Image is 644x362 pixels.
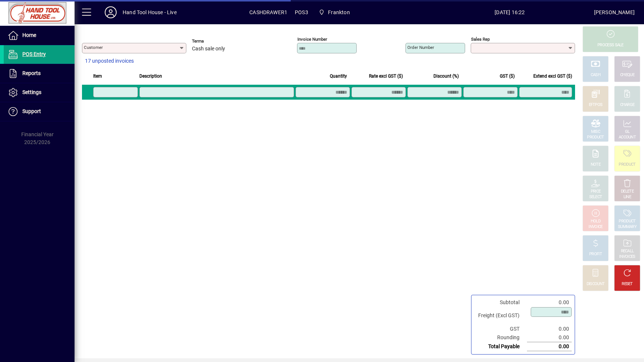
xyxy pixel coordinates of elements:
[192,46,225,52] span: Cash sale only
[527,342,572,351] td: 0.00
[328,6,350,18] span: Frankton
[139,72,162,80] span: Description
[624,194,631,200] div: LINE
[249,6,287,18] span: CASHDRAWER1
[591,129,600,135] div: MISC
[618,224,637,230] div: SUMMARY
[619,135,636,140] div: ACCOUNT
[22,89,41,95] span: Settings
[625,129,630,135] div: GL
[192,39,237,44] span: Terms
[295,6,308,18] span: POS3
[4,83,75,102] a: Settings
[500,72,515,80] span: GST ($)
[82,54,137,68] button: 17 unposted invoices
[527,298,572,307] td: 0.00
[533,72,572,80] span: Extend excl GST ($)
[22,108,41,114] span: Support
[597,43,624,48] div: PROCESS SALE
[594,6,635,18] div: [PERSON_NAME]
[591,219,600,224] div: HOLD
[330,72,347,80] span: Quantity
[474,298,527,307] td: Subtotal
[4,102,75,121] a: Support
[622,281,633,287] div: RESET
[619,162,635,168] div: PRODUCT
[587,281,604,287] div: DISCOUNT
[591,162,600,168] div: NOTE
[426,6,594,18] span: [DATE] 16:22
[588,224,602,230] div: INVOICE
[297,37,327,42] mat-label: Invoice number
[4,64,75,83] a: Reports
[589,102,603,108] div: EFTPOS
[22,51,46,57] span: POS Entry
[4,26,75,45] a: Home
[527,325,572,333] td: 0.00
[621,249,634,254] div: RECALL
[471,37,490,42] mat-label: Sales rep
[589,194,602,200] div: SELECT
[621,189,634,194] div: DELETE
[22,70,41,76] span: Reports
[474,307,527,325] td: Freight (Excl GST)
[316,6,353,19] span: Frankton
[85,57,134,65] span: 17 unposted invoices
[591,189,601,194] div: PRICE
[369,72,403,80] span: Rate excl GST ($)
[527,333,572,342] td: 0.00
[619,219,635,224] div: PRODUCT
[474,342,527,351] td: Total Payable
[587,135,604,140] div: PRODUCT
[589,252,602,257] div: PROFIT
[123,6,177,18] div: Hand Tool House - Live
[474,333,527,342] td: Rounding
[620,102,635,108] div: CHARGE
[22,32,36,38] span: Home
[474,325,527,333] td: GST
[619,254,635,260] div: INVOICES
[620,72,634,78] div: CHEQUE
[433,72,459,80] span: Discount (%)
[99,6,123,19] button: Profile
[84,45,103,50] mat-label: Customer
[93,72,102,80] span: Item
[591,72,600,78] div: CASH
[407,45,434,50] mat-label: Order number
